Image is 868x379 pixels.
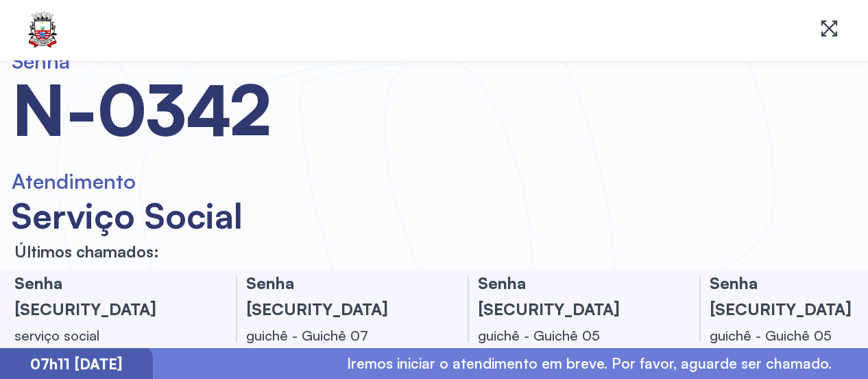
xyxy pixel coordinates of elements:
h3: Senha [SECURITY_DATA] [478,271,665,323]
img: Logotipo do estabelecimento [23,12,62,49]
div: guichê - Guichê 05 [478,323,665,349]
h3: Senha [SECURITY_DATA] [246,271,433,323]
div: N-0342 [12,73,469,146]
h6: Atendimento [12,168,469,194]
h3: Senha [SECURITY_DATA] [14,271,202,323]
div: guichê - Guichê 07 [246,323,433,349]
h6: Senha [12,48,469,74]
div: serviço social [14,323,202,349]
div: serviço social [12,194,469,237]
p: Últimos chamados: [14,242,159,262]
